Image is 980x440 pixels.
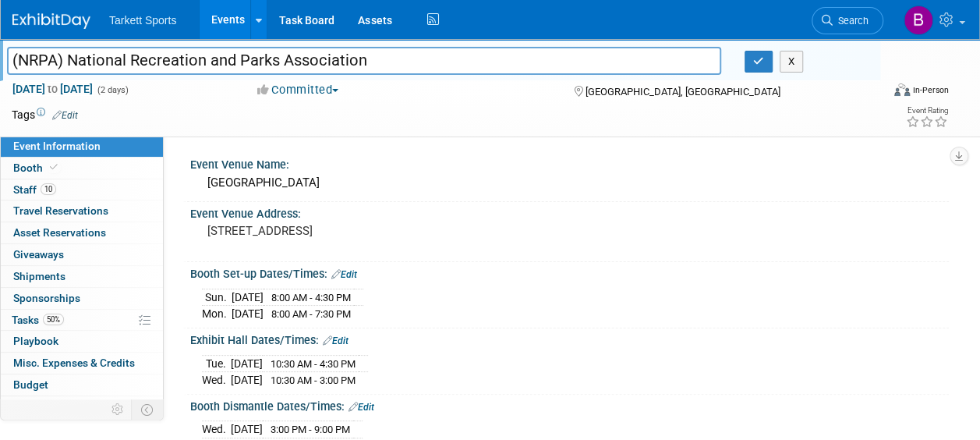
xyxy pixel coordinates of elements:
[1,288,163,309] a: Sponsorships
[348,402,374,413] a: Edit
[190,395,949,415] div: Booth Dismantle Dates/Times:
[13,270,65,282] span: Shipments
[132,399,164,420] td: Toggle Event Tabs
[231,421,263,438] td: [DATE]
[13,335,58,347] span: Playbook
[190,202,949,222] div: Event Venue Address:
[1,331,163,352] a: Playbook
[1,200,163,222] a: Travel Reservations
[202,306,232,322] td: Mon.
[912,84,949,96] div: In-Person
[780,51,804,73] button: X
[1,222,163,243] a: Asset Reservations
[12,314,64,326] span: Tasks
[45,83,60,95] span: to
[202,289,232,306] td: Sun.
[271,308,351,320] span: 8:00 AM - 7:30 PM
[50,163,58,172] i: Booth reservation complete
[271,374,356,386] span: 10:30 AM - 3:00 PM
[833,15,869,27] span: Search
[13,140,101,152] span: Event Information
[13,161,61,174] span: Booth
[207,224,489,238] pre: [STREET_ADDRESS]
[190,153,949,172] div: Event Venue Name:
[13,357,135,369] span: Misc. Expenses & Credits
[190,262,949,282] div: Booth Set-up Dates/Times:
[12,107,78,122] td: Tags
[1,179,163,200] a: Staff10
[1,310,163,331] a: Tasks50%
[96,85,129,95] span: (2 days)
[1,158,163,179] a: Booth
[13,378,48,391] span: Budget
[1,374,163,396] a: Budget
[894,83,910,96] img: Format-Inperson.png
[906,107,948,115] div: Event Rating
[13,204,108,217] span: Travel Reservations
[202,372,231,389] td: Wed.
[43,314,64,325] span: 50%
[109,14,176,27] span: Tarkett Sports
[13,226,106,239] span: Asset Reservations
[586,86,780,98] span: [GEOGRAPHIC_DATA], [GEOGRAPHIC_DATA]
[41,183,56,195] span: 10
[252,82,345,98] button: Committed
[1,266,163,287] a: Shipments
[1,136,163,157] a: Event Information
[271,424,350,435] span: 3:00 PM - 9:00 PM
[232,306,264,322] td: [DATE]
[231,355,263,372] td: [DATE]
[202,171,937,195] div: [GEOGRAPHIC_DATA]
[12,13,90,29] img: ExhibitDay
[812,81,949,105] div: Event Format
[232,289,264,306] td: [DATE]
[271,292,351,303] span: 8:00 AM - 4:30 PM
[202,421,231,438] td: Wed.
[13,248,64,261] span: Giveaways
[331,269,357,280] a: Edit
[12,82,94,96] span: [DATE] [DATE]
[52,110,78,121] a: Edit
[271,358,356,370] span: 10:30 AM - 4:30 PM
[904,5,933,35] img: Bryson Hopper
[323,335,348,346] a: Edit
[190,328,949,349] div: Exhibit Hall Dates/Times:
[202,355,231,372] td: Tue.
[13,183,56,196] span: Staff
[1,244,163,265] a: Giveaways
[1,353,163,374] a: Misc. Expenses & Credits
[231,372,263,389] td: [DATE]
[812,7,883,34] a: Search
[13,292,80,304] span: Sponsorships
[104,399,132,420] td: Personalize Event Tab Strip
